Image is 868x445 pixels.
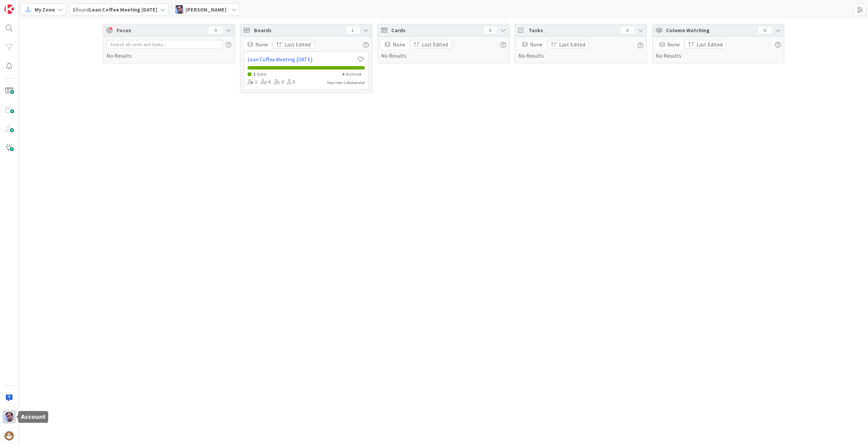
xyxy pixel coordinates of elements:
span: Last Edited [422,40,448,48]
span: Column Watching [666,26,755,34]
span: None [667,40,680,48]
img: JB [4,412,14,422]
b: Lean Coffee Meeting [DATE] [89,6,157,13]
div: 6 [261,78,271,86]
span: Last Edited [696,40,723,48]
div: 0 [758,27,772,34]
button: Last Edited [547,40,589,49]
span: [PERSON_NAME] [185,5,226,14]
span: None [530,40,542,48]
button: Last Edited [410,40,452,49]
span: Focus [117,26,203,34]
button: Last Edited [685,40,726,49]
div: 0 [274,78,284,86]
div: No Results [381,40,506,60]
span: Boards [254,26,343,34]
div: 0 [287,78,295,86]
span: My Zone [35,5,55,14]
span: None [393,40,405,48]
h5: Account [21,414,45,420]
span: Archived [346,72,361,77]
img: avatar [4,431,14,441]
img: JB [175,5,183,14]
span: None [255,40,268,48]
div: Your role: Collaborator [327,80,365,86]
div: 1 [248,78,257,86]
span: Last Edited [559,40,585,48]
span: Cards [391,26,480,34]
span: Done [257,72,266,77]
button: Last Edited [273,40,314,49]
span: 1 [253,72,255,77]
span: 0 [342,72,344,77]
a: Lean Coffee Meeting [DATE] [248,55,357,63]
span: Last Edited [284,40,311,48]
span: Tasks [529,26,617,34]
div: 0 [621,27,634,34]
div: 1 [346,27,360,34]
div: 0 [484,27,497,34]
input: Search all cards and tasks... [106,40,222,49]
div: No Results [656,40,781,60]
div: No Results [518,40,643,60]
div: No Results [106,40,231,60]
span: Board [73,5,157,14]
div: 0 [209,27,222,34]
img: Visit kanbanzone.com [4,4,14,14]
b: 1 [73,6,75,13]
